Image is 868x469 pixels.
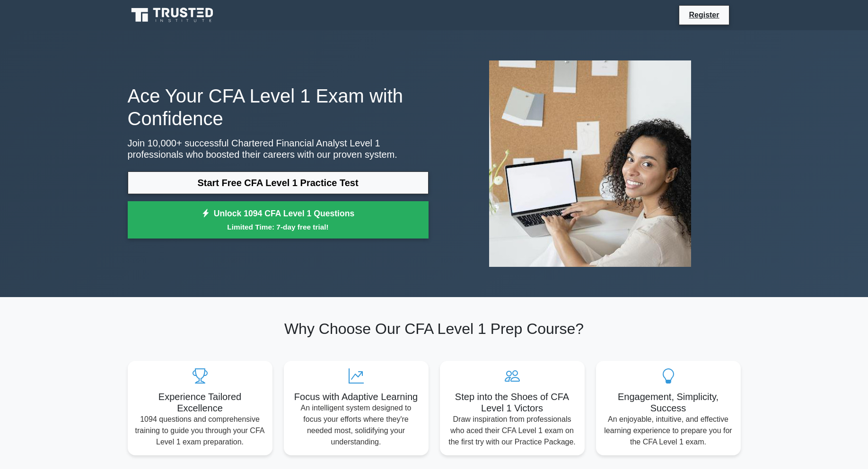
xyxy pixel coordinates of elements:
[447,391,577,414] h5: Step into the Shoes of CFA Level 1 Victors
[128,171,429,194] a: Start Free CFA Level 1 Practice Test
[128,85,429,130] h1: Ace Your CFA Level 1 Exam with Confidence
[140,222,417,232] small: Limited Time: 7-day free trial!
[683,9,725,21] a: Register
[135,414,265,448] p: 1094 questions and comprehensive training to guide you through your CFA Level 1 exam preparation.
[447,414,577,448] p: Draw inspiration from professionals who aced their CFA Level 1 exam on the first try with our Pra...
[291,402,421,448] p: An intelligent system designed to focus your efforts where they're needed most, solidifying your ...
[604,391,733,414] h5: Engagement, Simplicity, Success
[128,320,741,338] h2: Why Choose Our CFA Level 1 Prep Course?
[128,137,429,160] p: Join 10,000+ successful Chartered Financial Analyst Level 1 professionals who boosted their caree...
[128,201,429,239] a: Unlock 1094 CFA Level 1 QuestionsLimited Time: 7-day free trial!
[291,391,421,402] h5: Focus with Adaptive Learning
[135,391,265,414] h5: Experience Tailored Excellence
[604,414,733,448] p: An enjoyable, intuitive, and effective learning experience to prepare you for the CFA Level 1 exam.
